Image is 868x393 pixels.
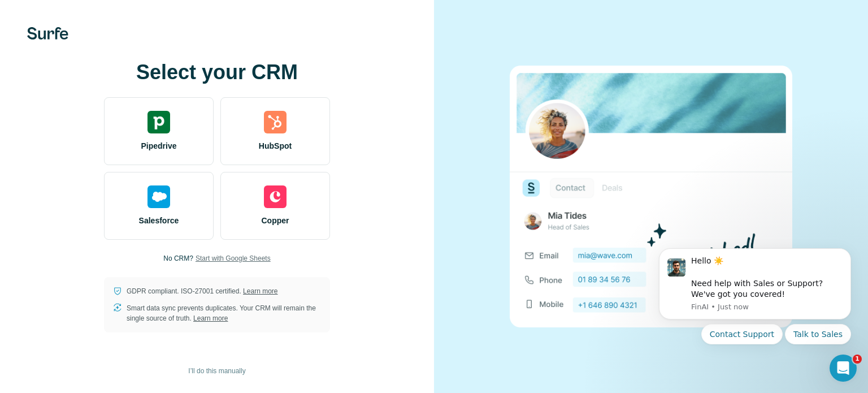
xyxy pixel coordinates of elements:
[180,362,253,379] button: I’ll do this manually
[196,253,271,264] button: Start with Google Sheets
[264,185,287,208] img: copper's logo
[188,366,245,376] span: I’ll do this manually
[139,215,179,226] span: Salesforce
[262,215,289,226] span: Copper
[510,66,792,327] img: none image
[243,287,277,295] a: Learn more
[127,286,277,296] p: GDPR compliant. ISO-27001 certified.
[830,355,857,382] iframe: Intercom live chat
[259,140,292,152] span: HubSpot
[853,355,862,364] span: 1
[147,111,170,133] img: pipedrive's logo
[193,314,228,322] a: Learn more
[642,235,868,387] iframe: Intercom notifications message
[163,253,193,264] p: No CRM?
[104,61,330,84] h1: Select your CRM
[141,140,176,152] span: Pipedrive
[127,303,321,323] p: Smart data sync prevents duplicates. Your CRM will remain the single source of truth.
[27,27,68,40] img: Surfe's logo
[264,111,287,133] img: hubspot's logo
[147,185,170,208] img: salesforce's logo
